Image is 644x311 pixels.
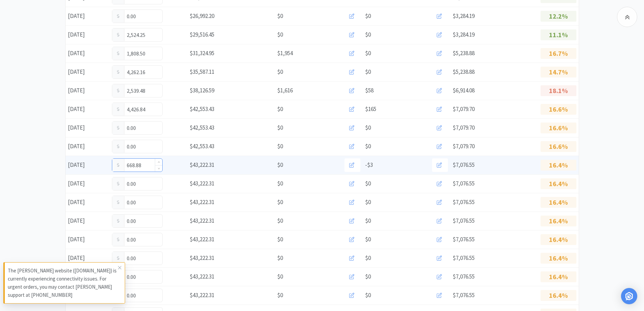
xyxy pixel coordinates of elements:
[365,235,371,244] span: $0
[541,11,576,22] p: 12.2%
[158,161,160,163] i: icon: up
[541,67,576,77] p: 14.7%
[66,232,110,246] div: [DATE]
[158,167,160,170] i: icon: down
[541,197,576,208] p: 16.4%
[453,273,475,280] span: $7,076.55
[541,141,576,152] p: 16.6%
[277,12,283,21] span: $0
[541,234,576,245] p: 16.4%
[190,49,214,57] span: $31,324.95
[453,68,475,75] span: $5,238.88
[155,165,162,172] span: Decrease Value
[277,86,293,95] span: $1,616
[66,28,110,42] div: [DATE]
[66,195,110,209] div: [DATE]
[541,160,576,171] p: 16.4%
[277,49,293,58] span: $1,954
[453,49,475,57] span: $5,238.88
[277,123,283,132] span: $0
[190,87,214,94] span: $38,126.59
[541,85,576,96] p: 18.1%
[365,105,376,114] span: $165
[277,30,283,39] span: $0
[277,272,283,281] span: $0
[190,31,214,38] span: $29,516.45
[453,105,475,113] span: $7,079.70
[190,236,214,243] span: $43,222.31
[277,179,283,188] span: $0
[541,253,576,264] p: 16.4%
[277,291,283,300] span: $0
[453,180,475,187] span: $7,076.55
[190,12,214,20] span: $26,992.20
[190,291,214,299] span: $43,222.31
[190,254,214,262] span: $43,222.31
[365,272,371,281] span: $0
[277,198,283,207] span: $0
[190,198,214,206] span: $43,222.31
[541,104,576,115] p: 16.6%
[66,214,110,228] div: [DATE]
[66,84,110,97] div: [DATE]
[277,105,283,114] span: $0
[66,65,110,79] div: [DATE]
[453,142,475,150] span: $7,079.70
[541,29,576,40] p: 11.1%
[277,160,283,170] span: $0
[277,216,283,225] span: $0
[155,159,162,165] span: Increase Value
[453,31,475,38] span: $3,284.19
[8,267,118,299] p: The [PERSON_NAME] website ([DOMAIN_NAME]) is currently experiencing connectivity issues. For urge...
[190,124,214,131] span: $42,553.43
[453,161,475,169] span: $7,076.55
[66,121,110,135] div: [DATE]
[453,198,475,206] span: $7,076.55
[365,253,371,263] span: $0
[365,86,374,95] span: $58
[365,30,371,39] span: $0
[453,87,475,94] span: $6,914.08
[365,160,373,170] span: -$3
[277,67,283,76] span: $0
[277,235,283,244] span: $0
[190,68,214,75] span: $35,587.11
[190,105,214,113] span: $42,553.43
[190,180,214,187] span: $43,222.31
[365,291,371,300] span: $0
[365,12,371,21] span: $0
[277,142,283,151] span: $0
[365,67,371,76] span: $0
[541,290,576,301] p: 16.4%
[453,291,475,299] span: $7,076.55
[66,9,110,23] div: [DATE]
[541,48,576,59] p: 16.7%
[453,217,475,224] span: $7,076.55
[453,124,475,131] span: $7,079.70
[66,158,110,172] div: [DATE]
[190,273,214,280] span: $43,222.31
[365,142,371,151] span: $0
[541,178,576,189] p: 16.4%
[541,216,576,226] p: 16.4%
[541,123,576,133] p: 16.6%
[453,12,475,20] span: $3,284.19
[66,139,110,153] div: [DATE]
[365,49,371,58] span: $0
[365,179,371,188] span: $0
[190,161,214,169] span: $43,222.31
[66,102,110,116] div: [DATE]
[277,253,283,263] span: $0
[66,177,110,191] div: [DATE]
[453,254,475,262] span: $7,076.55
[541,271,576,282] p: 16.4%
[365,198,371,207] span: $0
[453,236,475,243] span: $7,076.55
[621,288,637,304] div: Open Intercom Messenger
[190,217,214,224] span: $43,222.31
[66,46,110,60] div: [DATE]
[66,251,110,265] div: [DATE]
[190,142,214,150] span: $42,553.43
[365,123,371,132] span: $0
[365,216,371,225] span: $0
